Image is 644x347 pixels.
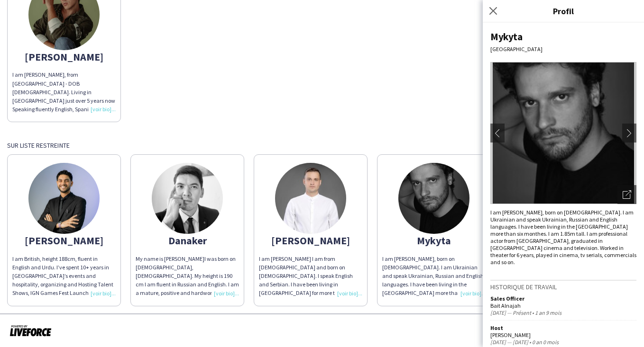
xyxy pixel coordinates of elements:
[490,302,636,309] div: Bait Alnajah
[490,324,636,331] div: Host
[617,185,636,204] div: Ouvrir les photos pop-in
[12,236,116,245] div: [PERSON_NAME]
[275,163,346,234] img: thumb-6899adfe794ce.jpeg
[490,309,636,316] div: [DATE] — Présent • 1 an 9 mois
[12,255,116,298] div: I am British, height 188cm, fluent in English and Urdu. I’ve spent 10+ years in [GEOGRAPHIC_DATA]...
[490,295,636,302] div: Sales Officer
[382,236,486,245] div: Mykyta
[259,236,362,245] div: [PERSON_NAME]
[136,255,239,298] div: My name is [PERSON_NAME]I was born on [DEMOGRAPHIC_DATA], [DEMOGRAPHIC_DATA]. My height is 190 cm...
[136,236,239,245] div: Danaker
[398,163,469,234] img: thumb-624cad2448fdd.jpg
[490,30,636,43] div: Mykyta
[9,324,52,337] img: Propulsé par Liveforce
[490,283,636,291] h3: Historique de travail
[12,53,116,61] div: [PERSON_NAME]
[490,62,636,204] img: Avatar ou photo de l'équipe
[490,338,636,346] div: [DATE] — [DATE] • 0 an 0 mois
[259,255,362,298] div: I am [PERSON_NAME] I am from [DEMOGRAPHIC_DATA] and born on [DEMOGRAPHIC_DATA]. I speak English a...
[12,71,116,114] div: I am [PERSON_NAME], from [GEOGRAPHIC_DATA] - DOB [DEMOGRAPHIC_DATA]. Living in [GEOGRAPHIC_DATA] ...
[490,209,636,266] span: I am [PERSON_NAME], born on [DEMOGRAPHIC_DATA]. I am Ukrainian and speak Ukrainian, Russian and E...
[483,5,644,17] h3: Profil
[490,331,636,338] div: [PERSON_NAME]
[152,163,223,234] img: thumb-6666cc073ab40.jpeg
[28,163,100,234] img: thumb-f294dbbb-dda5-4293-a0e5-1070be48c671.jpg
[490,45,636,53] div: [GEOGRAPHIC_DATA]
[7,141,637,150] div: Sur liste restreinte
